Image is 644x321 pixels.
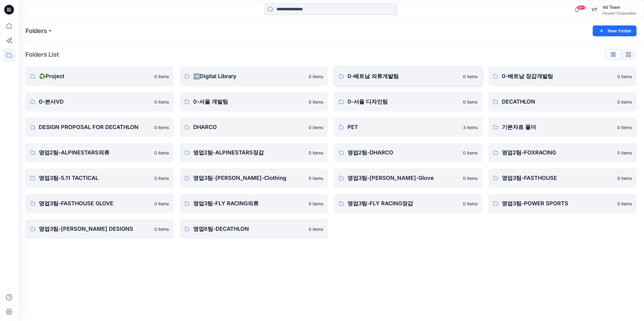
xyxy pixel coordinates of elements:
[180,168,328,188] a: 영업3팀-[PERSON_NAME]-Clothing0 items
[309,99,323,105] p: 0 items
[334,117,482,137] a: PET3 items
[25,168,174,188] a: 영업3팀-5.11 TACTICAL0 items
[617,175,632,181] p: 0 items
[602,11,636,15] div: Hyunjin Corporation
[154,99,169,105] p: 0 items
[25,143,174,162] a: 영업2팀-ALPINESTARS의류0 items
[193,98,305,106] p: 0-서울 개발팀
[39,148,151,157] p: 영업2팀-ALPINESTARS의류
[180,67,328,86] a: ➡️Digital Library0 items
[25,50,59,59] p: Folders List
[180,194,328,213] a: 영업3팀-FLY RACING의류0 items
[309,226,323,232] p: 0 items
[463,73,478,80] p: 0 items
[617,73,632,80] p: 0 items
[347,98,459,106] p: 0-서울 디자인팀
[309,150,323,156] p: 0 items
[334,194,482,213] a: 영업3팀-FLY RACING장갑0 items
[39,225,151,233] p: 영업3팀-[PERSON_NAME] DESIGNS
[39,72,151,81] p: ♻️Project
[193,72,305,81] p: ➡️Digital Library
[488,143,637,162] a: 영업2팀-FOXRACING0 items
[39,199,151,208] p: 영업3팀-FASTHOUSE GLOVE
[154,200,169,207] p: 0 items
[502,174,614,182] p: 영업3팀-FASTHOUSE
[334,168,482,188] a: 영업3팀-[PERSON_NAME]-Glove0 items
[488,194,637,213] a: 영업3팀-POWER SPORTS0 items
[347,174,459,182] p: 영업3팀-[PERSON_NAME]-Glove
[180,219,328,239] a: 영업6팀-DECATHLON0 items
[502,199,614,208] p: 영업3팀-POWER SPORTS
[347,199,459,208] p: 영업3팀-FLY RACING장갑
[154,226,169,232] p: 0 items
[602,4,636,11] div: Vd Team
[39,123,151,131] p: DESIGN PROPOSAL FOR DECATHLON
[334,67,482,86] a: 0-베트남 의류개발팀0 items
[180,117,328,137] a: DHARCO0 items
[193,199,305,208] p: 영업3팀-FLY RACING의류
[309,73,323,80] p: 0 items
[347,72,459,81] p: 0-베트남 의류개발팀
[334,143,482,162] a: 영업2팀-DHARCO0 items
[334,92,482,111] a: 0-서울 디자인팀0 items
[589,4,600,15] div: VT
[488,67,637,86] a: 0-베트남 장갑개발팀0 items
[180,143,328,162] a: 영업2팀-ALPINESTARS장갑0 items
[502,148,614,157] p: 영업2팀-FOXRACING
[180,92,328,111] a: 0-서울 개발팀0 items
[25,194,174,213] a: 영업3팀-FASTHOUSE GLOVE0 items
[463,150,478,156] p: 0 items
[309,175,323,181] p: 0 items
[463,124,478,131] p: 3 items
[39,98,151,106] p: 0-본사VD
[488,92,637,111] a: DECATHLON0 items
[193,123,305,131] p: DHARCO
[617,200,632,207] p: 0 items
[502,98,614,106] p: DECATHLON
[39,174,151,182] p: 영업3팀-5.11 TACTICAL
[577,5,586,10] span: 99+
[193,174,305,182] p: 영업3팀-[PERSON_NAME]-Clothing
[347,123,459,131] p: PET
[502,123,614,131] p: 기본자료 폴더
[154,124,169,131] p: 0 items
[617,150,632,156] p: 0 items
[309,124,323,131] p: 0 items
[25,27,47,35] a: Folders
[593,25,637,36] button: New Folder
[25,67,174,86] a: ♻️Project0 items
[25,219,174,239] a: 영업3팀-[PERSON_NAME] DESIGNS0 items
[463,175,478,181] p: 0 items
[502,72,614,81] p: 0-베트남 장갑개발팀
[193,225,305,233] p: 영업6팀-DECATHLON
[488,117,637,137] a: 기본자료 폴더0 items
[25,92,174,111] a: 0-본사VD0 items
[193,148,305,157] p: 영업2팀-ALPINESTARS장갑
[463,200,478,207] p: 0 items
[25,117,174,137] a: DESIGN PROPOSAL FOR DECATHLON0 items
[463,99,478,105] p: 0 items
[617,124,632,131] p: 0 items
[488,168,637,188] a: 영업3팀-FASTHOUSE0 items
[154,150,169,156] p: 0 items
[617,99,632,105] p: 0 items
[154,175,169,181] p: 0 items
[154,73,169,80] p: 0 items
[309,200,323,207] p: 0 items
[347,148,459,157] p: 영업2팀-DHARCO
